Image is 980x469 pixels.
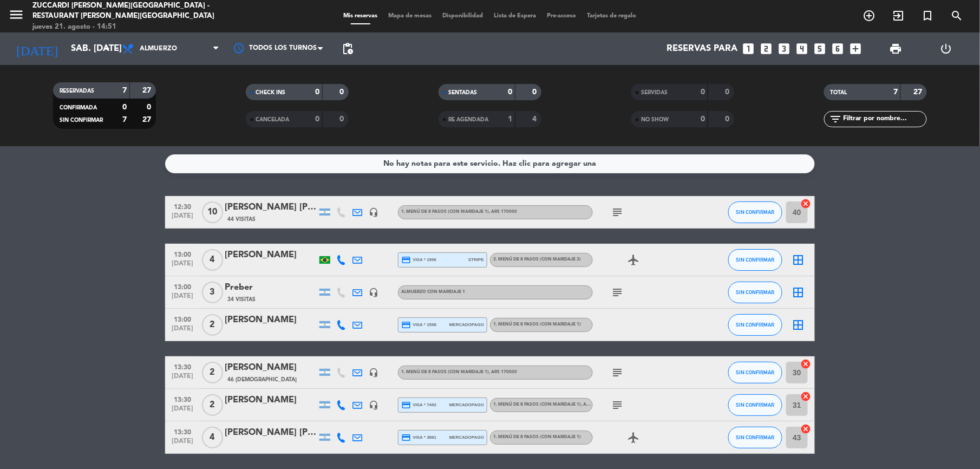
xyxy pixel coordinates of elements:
i: looks_4 [795,42,809,56]
i: subject [611,366,624,379]
button: SIN CONFIRMAR [728,249,782,271]
strong: 27 [143,116,154,123]
strong: 0 [726,88,732,96]
div: [PERSON_NAME] [225,313,317,327]
button: menu [8,6,24,27]
i: cancel [801,359,812,369]
i: menu [8,6,24,23]
span: pending_actions [341,42,354,55]
i: looks_5 [813,42,827,56]
span: , ARS 170000 [581,402,609,407]
span: TOTAL [831,90,847,95]
i: airplanemode_active [627,431,640,444]
span: 3. MENÚ DE 8 PASOS (con maridaje 3) [493,257,581,262]
span: SIN CONFIRMAR [736,402,775,408]
span: Reservas para [667,44,737,54]
span: RESERVADAS [60,88,94,94]
span: 4 [202,427,223,448]
i: credit_card [401,400,411,410]
strong: 0 [340,88,347,96]
strong: 0 [508,88,512,96]
span: 13:00 [169,280,196,292]
span: mercadopago [449,401,484,408]
span: 3 [202,282,223,303]
span: SERVIDAS [641,90,668,95]
button: SIN CONFIRMAR [728,314,782,336]
i: arrow_drop_down [101,42,114,55]
span: 10 [202,201,223,223]
strong: 0 [340,115,347,123]
span: CHECK INS [256,90,285,95]
i: looks_6 [831,42,845,56]
i: border_all [792,253,805,266]
span: mercadopago [449,434,484,441]
i: looks_3 [777,42,791,56]
div: [PERSON_NAME] [225,248,317,262]
strong: 0 [315,88,319,96]
span: [DATE] [169,292,196,305]
i: looks_one [741,42,755,56]
i: filter_list [829,113,842,126]
div: Preber [225,281,317,295]
span: Tarjetas de regalo [582,13,642,19]
strong: 4 [533,115,539,123]
i: credit_card [401,255,411,265]
div: [PERSON_NAME] [PERSON_NAME] [225,426,317,440]
span: NO SHOW [641,117,669,122]
span: 44 Visitas [227,215,256,224]
i: subject [611,206,624,219]
i: headset_mic [369,368,378,377]
span: 4 [202,249,223,271]
span: SIN CONFIRMAR [736,434,775,440]
span: SIN CONFIRMAR [736,257,775,263]
div: [PERSON_NAME] [PERSON_NAME] [225,200,317,214]
strong: 0 [726,115,732,123]
input: Filtrar por nombre... [842,113,926,125]
span: 13:30 [169,360,196,373]
span: 2 [202,314,223,336]
span: 2 [202,394,223,416]
span: 1. MENÚ DE 8 PASOS (con maridaje 1) [493,435,581,439]
strong: 0 [701,88,705,96]
span: CONFIRMADA [60,105,97,110]
i: turned_in_not [922,9,935,22]
i: headset_mic [369,288,378,297]
span: SIN CONFIRMAR [736,322,775,328]
span: [DATE] [169,260,196,272]
div: [PERSON_NAME] [225,393,317,407]
div: No hay notas para este servicio. Haz clic para agregar una [384,158,597,170]
span: visa * 3881 [401,433,436,442]
span: Almuerzo [140,45,177,53]
span: 1. MENÚ DE 8 PASOS (con maridaje 1) [401,370,517,374]
span: SENTADAS [448,90,477,95]
strong: 1 [508,115,512,123]
span: CANCELADA [256,117,289,122]
span: visa * 7492 [401,400,436,410]
button: SIN CONFIRMAR [728,282,782,303]
div: jueves 21. agosto - 14:51 [32,22,237,32]
span: Mis reservas [338,13,383,19]
strong: 0 [147,103,154,111]
strong: 0 [701,115,705,123]
i: exit_to_app [892,9,905,22]
span: Almuerzo con maridaje 1 [401,290,465,294]
i: looks_two [759,42,773,56]
i: [DATE] [8,37,66,61]
i: border_all [792,286,805,299]
span: , ARS 170000 [489,370,517,374]
i: credit_card [401,433,411,442]
span: Lista de Espera [489,13,542,19]
span: 46 [DEMOGRAPHIC_DATA] [227,375,297,384]
i: cancel [801,198,812,209]
span: 1. MENÚ DE 8 PASOS (con maridaje 1) [493,402,609,407]
span: 13:30 [169,425,196,438]
i: cancel [801,391,812,402]
i: headset_mic [369,400,378,410]
i: cancel [801,424,812,434]
span: , ARS 170000 [489,210,517,214]
button: SIN CONFIRMAR [728,201,782,223]
span: visa * 1996 [401,255,436,265]
strong: 0 [122,103,127,111]
strong: 27 [143,87,154,94]
span: [DATE] [169,325,196,337]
